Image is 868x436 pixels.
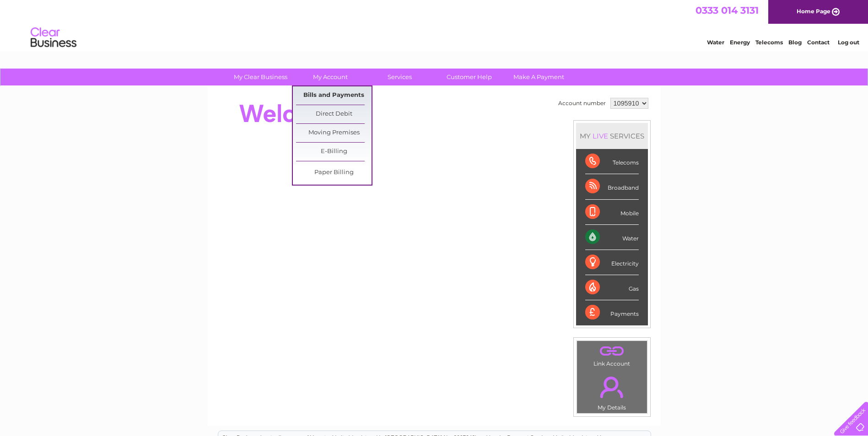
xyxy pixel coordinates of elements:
[579,343,645,359] a: .
[501,69,577,85] a: Make A Payment
[576,123,648,149] div: MY SERVICES
[788,39,802,46] a: Blog
[577,369,647,414] td: My Details
[556,96,608,111] td: Account number
[292,69,368,85] a: My Account
[585,225,639,250] div: Water
[591,132,610,140] div: LIVE
[218,5,651,44] div: Clear Business is a trading name of Verastar Limited (registered in [GEOGRAPHIC_DATA] No. 3667643...
[296,124,372,142] a: Moving Premises
[695,5,759,16] a: 0333 014 3131
[296,143,372,161] a: E-Billing
[362,69,437,85] a: Services
[585,200,639,225] div: Mobile
[296,164,372,182] a: Paper Billing
[585,275,639,300] div: Gas
[296,105,372,123] a: Direct Debit
[223,69,298,85] a: My Clear Business
[730,39,750,46] a: Energy
[296,86,372,105] a: Bills and Payments
[838,39,859,46] a: Log out
[585,300,639,325] div: Payments
[30,24,77,52] img: logo.png
[755,39,783,46] a: Telecoms
[579,371,645,403] a: .
[577,340,647,369] td: Link Account
[585,149,639,174] div: Telecoms
[585,174,639,199] div: Broadband
[707,39,724,46] a: Water
[585,250,639,275] div: Electricity
[431,69,507,85] a: Customer Help
[807,39,830,46] a: Contact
